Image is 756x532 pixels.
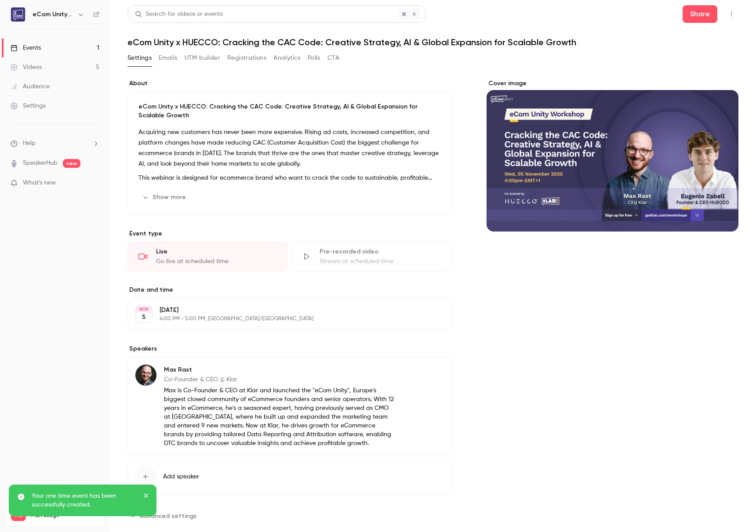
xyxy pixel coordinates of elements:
h1: eCom Unity x HUECCO: Cracking the CAC Code: Creative Strategy, AI & Global Expansion for Scalable... [127,37,738,47]
li: help-dropdown-opener [11,139,99,148]
div: Search for videos or events [135,10,223,19]
p: 5 [142,313,145,322]
div: Max RastMax RastCo-Founder & CEO @ KlarMax is Co-Founder & CEO at Klar and launched the "eCom Uni... [127,357,451,455]
button: UTM builder [185,51,220,65]
div: Events [11,43,41,52]
p: Your one time event has been successfully created. [32,492,137,509]
div: Live [156,247,276,256]
section: Cover image [487,79,738,232]
div: NOV [136,306,152,312]
label: About [127,79,451,88]
div: Videos [11,63,42,72]
div: Audience [11,82,50,91]
button: Share [683,5,717,23]
button: Show more [138,190,191,204]
p: This webinar is designed for ecommerce brand who want to crack the code to sustainable, profitabl... [138,173,440,183]
button: Emails [159,51,177,65]
span: new [63,159,80,168]
div: Pre-recorded video [320,247,440,256]
div: Pre-recorded videoStream at scheduled time [291,242,451,271]
h6: eCom Unity Workshops [33,10,74,19]
button: close [143,492,149,502]
button: Advanced settings [127,509,202,523]
p: Acquiring new customers has never been more expensive. Rising ad costs, increased competition, an... [138,127,440,169]
button: Settings [127,51,152,65]
button: Polls [308,51,320,65]
label: Date and time [127,286,451,294]
p: [DATE] [160,306,405,315]
label: Speakers [127,344,451,353]
label: Cover image [487,79,738,88]
div: Go live at scheduled time [156,257,276,266]
p: eCom Unity x HUECCO: Cracking the CAC Code: Creative Strategy, AI & Global Expansion for Scalable... [138,102,440,120]
div: LiveGo live at scheduled time [127,242,287,271]
button: Analytics [273,51,301,65]
button: Registrations [227,51,266,65]
span: Add speaker [163,472,199,481]
p: Max is Co-Founder & CEO at Klar and launched the "eCom Unity", Europe's biggest closed community ... [164,386,394,448]
img: eCom Unity Workshops [11,7,25,22]
img: Max Rast [135,365,156,386]
button: Add speaker [127,459,451,495]
p: 4:00 PM - 5:00 PM, [GEOGRAPHIC_DATA]/[GEOGRAPHIC_DATA] [160,315,405,322]
div: Settings [11,101,46,110]
p: Event type [127,229,451,238]
iframe: Noticeable Trigger [89,179,99,187]
button: CTA [327,51,339,65]
section: Advanced settings [127,509,451,523]
span: Advanced settings [140,511,196,521]
p: Co-Founder & CEO @ Klar [164,375,394,384]
span: What's new [23,178,56,188]
p: Max Rast [164,366,394,374]
div: Stream at scheduled time [320,257,440,266]
span: Help [23,139,36,148]
a: SpeakerHub [23,159,58,168]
